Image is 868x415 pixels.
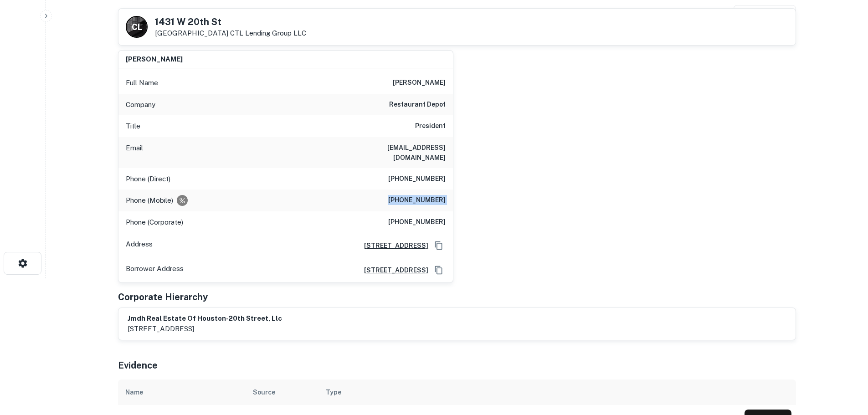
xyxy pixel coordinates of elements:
[357,265,428,275] a: [STREET_ADDRESS]
[336,143,446,163] h6: [EMAIL_ADDRESS][DOMAIN_NAME]
[432,263,446,277] button: Copy Address
[253,387,275,398] div: Source
[155,17,306,26] h5: 1431 W 20th St
[118,290,208,304] h5: Corporate Hierarchy
[126,217,183,228] p: Phone (Corporate)
[126,195,173,206] p: Phone (Mobile)
[246,379,318,405] th: Source
[126,239,153,252] p: Address
[126,174,170,184] p: Phone (Direct)
[389,99,446,110] h6: restaurant depot
[177,195,188,206] div: Requests to not be contacted at this number
[388,174,446,184] h6: [PHONE_NUMBER]
[357,241,428,251] a: [STREET_ADDRESS]
[128,323,282,334] p: [STREET_ADDRESS]
[155,29,306,37] p: [GEOGRAPHIC_DATA]
[393,77,446,88] h6: [PERSON_NAME]
[415,121,446,132] h6: President
[118,359,158,372] h5: Evidence
[822,342,868,386] iframe: Chat Widget
[126,143,143,163] p: Email
[432,239,446,252] button: Copy Address
[118,379,246,405] th: Name
[128,313,282,324] h6: jmdh real estate of houston-20th street, llc
[388,195,446,206] h6: [PHONE_NUMBER]
[125,387,143,398] div: Name
[318,379,740,405] th: Type
[230,29,306,37] a: CTL Lending Group LLC
[326,387,341,398] div: Type
[126,99,155,110] p: Company
[126,263,184,277] p: Borrower Address
[126,121,140,132] p: Title
[132,21,141,33] p: C L
[388,217,446,228] h6: [PHONE_NUMBER]
[126,54,183,65] h6: [PERSON_NAME]
[126,77,158,88] p: Full Name
[118,5,189,21] h4: Buyer Details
